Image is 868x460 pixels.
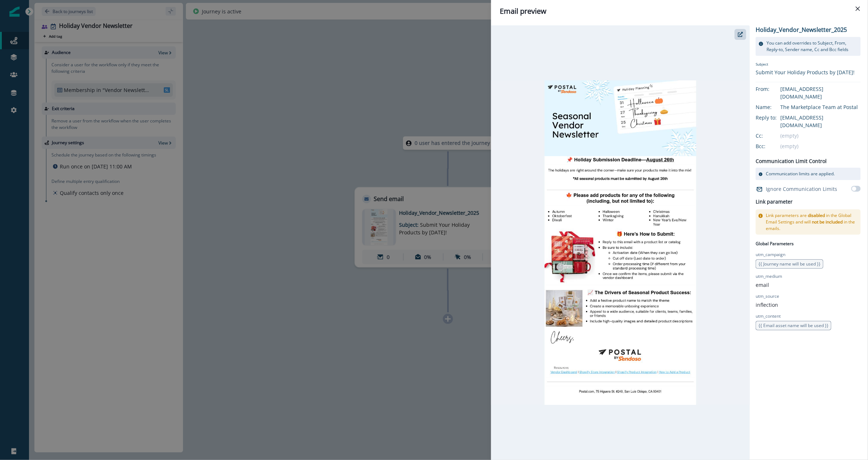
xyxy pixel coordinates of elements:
p: email [756,281,769,289]
p: You can add overrides to Subject, From, Reply-to, Sender name, Cc and Bcc fields [767,40,858,53]
div: (empty) [780,142,861,150]
p: utm_campaign [756,251,785,258]
div: The Marketplace Team at Postal [780,103,861,111]
div: Bcc: [756,142,792,150]
div: [EMAIL_ADDRESS][DOMAIN_NAME] [780,85,861,100]
p: Holiday_Vendor_Newsletter_2025 [756,25,847,34]
p: Link parameters are in the Global Email Settings and will in the emails. [766,212,858,232]
p: inflection [756,301,778,309]
div: From: [756,85,792,93]
div: Submit Your Holiday Products by [DATE]! [756,68,855,76]
p: utm_source [756,293,779,300]
div: Email preview [500,6,859,17]
div: [EMAIL_ADDRESS][DOMAIN_NAME] [780,114,861,129]
p: Subject [756,62,855,68]
div: (empty) [780,132,861,139]
p: utm_content [756,313,781,319]
div: Reply to: [756,114,792,121]
p: Global Parameters [756,239,794,247]
span: disabled [808,212,825,218]
span: {{ Journey name will be used }} [759,261,821,267]
p: utm_medium [756,273,782,280]
span: not be included [812,219,843,225]
h2: Link parameter [756,197,793,206]
button: Close [852,3,864,14]
img: email asset unavailable [491,80,750,405]
div: Name: [756,103,792,111]
span: {{ Email asset name will be used }} [759,322,828,329]
div: Cc: [756,132,792,139]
